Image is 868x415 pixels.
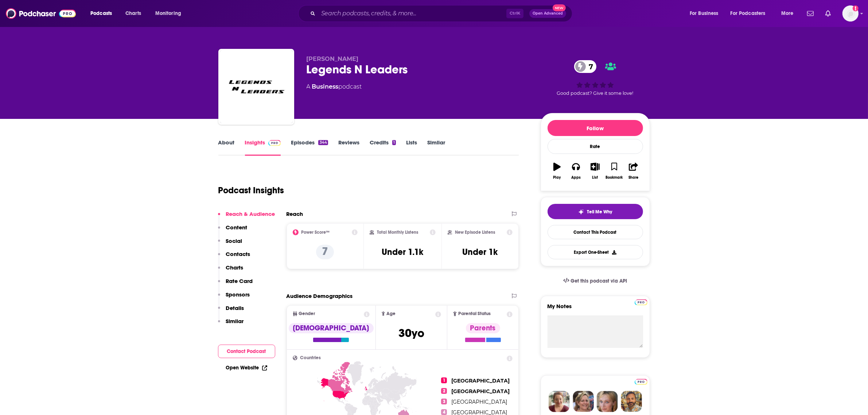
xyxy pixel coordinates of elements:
[548,245,643,259] button: Export One-Sheet
[605,158,624,184] button: Bookmark
[567,158,585,184] button: Apps
[781,8,794,19] span: More
[386,311,396,316] span: Age
[606,175,623,180] div: Bookmark
[441,377,447,383] span: 1
[628,175,638,180] div: Share
[451,399,507,405] span: [GEOGRAPHIC_DATA]
[316,245,334,259] p: 7
[301,230,330,235] h2: Power Score™
[455,230,495,235] h2: New Episode Listens
[548,225,643,239] a: Contact This Podcast
[463,247,498,257] h3: Under 1k
[392,140,396,145] div: 1
[635,298,647,305] a: Pro website
[218,264,244,278] button: Charts
[218,345,275,358] button: Contact Podcast
[776,8,803,19] button: open menu
[553,175,561,180] div: Play
[300,356,321,360] span: Countries
[853,5,859,11] svg: Add a profile image
[731,8,766,19] span: For Podcasters
[218,224,248,237] button: Content
[441,388,447,394] span: 2
[218,185,284,196] h1: Podcast Insights
[624,158,643,184] button: Share
[226,251,250,257] p: Contacts
[635,299,647,305] img: Podchaser Pro
[226,291,250,298] p: Sponsors
[548,204,643,219] button: tell me why sparkleTell Me Why
[635,378,647,385] a: Pro website
[822,7,834,20] a: Show notifications dropdown
[842,5,859,22] span: Logged in as gabrielle.gantz
[581,60,597,73] span: 7
[553,4,566,11] span: New
[842,5,859,22] button: Show profile menu
[571,175,581,180] div: Apps
[578,209,584,215] img: tell me why sparkle
[585,158,604,184] button: List
[218,210,275,224] button: Reach & Audience
[318,140,328,145] div: 344
[287,292,353,299] h2: Audience Demographics
[218,251,250,264] button: Contacts
[155,8,181,19] span: Monitoring
[451,388,510,395] span: [GEOGRAPHIC_DATA]
[398,326,424,340] span: 30 yo
[226,365,267,371] a: Open Website
[6,7,76,20] img: Podchaser - Follow, Share and Rate Podcasts
[557,90,634,96] span: Good podcast? Give it some love!
[529,9,566,18] button: Open AdvancedNew
[506,9,523,18] span: Ctrl K
[548,139,643,154] div: Rate
[557,272,633,290] a: Get this podcast via API
[125,8,141,19] span: Charts
[466,323,500,333] div: Parents
[150,8,191,19] button: open menu
[218,305,244,318] button: Details
[541,55,650,101] div: 7Good podcast? Give it some love!
[533,12,563,15] span: Open Advanced
[305,5,579,22] div: Search podcasts, credits, & more...
[690,8,719,19] span: For Business
[597,391,618,412] img: Jules Profile
[218,291,250,305] button: Sponsors
[574,60,597,73] a: 7
[226,237,242,244] p: Social
[685,8,728,19] button: open menu
[245,139,281,156] a: InsightsPodchaser Pro
[226,224,248,231] p: Content
[370,139,396,156] a: Credits1
[441,409,447,415] span: 4
[406,139,417,156] a: Lists
[220,50,293,123] img: Legends N Leaders
[548,158,567,184] button: Play
[621,391,642,412] img: Jon Profile
[338,139,359,156] a: Reviews
[226,305,244,311] p: Details
[571,278,627,284] span: Get this podcast via API
[451,377,510,384] span: [GEOGRAPHIC_DATA]
[318,8,506,19] input: Search podcasts, credits, & more...
[635,379,647,385] img: Podchaser Pro
[218,237,242,251] button: Social
[307,82,362,91] div: A podcast
[299,311,315,316] span: Gender
[804,7,817,20] a: Show notifications dropdown
[289,323,374,333] div: [DEMOGRAPHIC_DATA]
[312,83,339,90] a: Business
[268,140,281,146] img: Podchaser Pro
[458,311,491,316] span: Parental Status
[377,230,418,235] h2: Total Monthly Listens
[592,175,598,180] div: List
[549,391,570,412] img: Sydney Profile
[226,278,253,284] p: Rate Card
[218,139,235,156] a: About
[226,318,244,325] p: Similar
[226,264,244,271] p: Charts
[85,8,121,19] button: open menu
[90,8,112,19] span: Podcasts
